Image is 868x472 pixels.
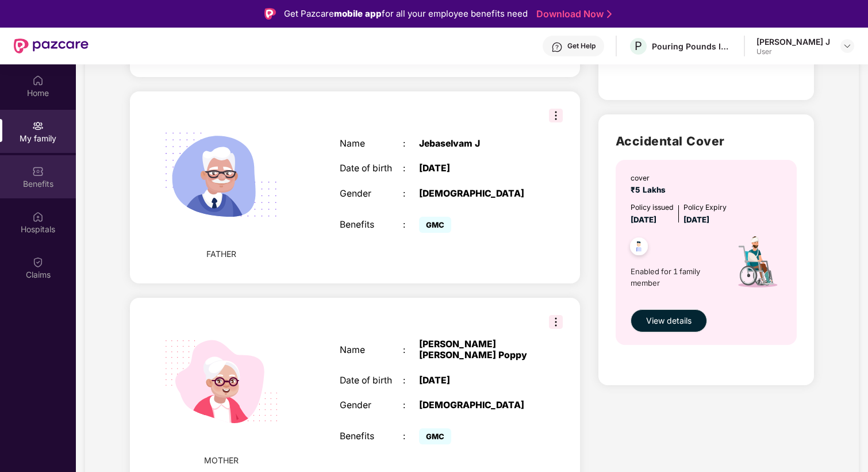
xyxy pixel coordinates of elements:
img: svg+xml;base64,PHN2ZyB4bWxucz0iaHR0cDovL3d3dy53My5vcmcvMjAwMC9zdmciIHdpZHRoPSIyMjQiIGhlaWdodD0iMT... [149,309,294,454]
strong: mobile app [334,8,382,19]
div: Gender [340,400,403,411]
div: Date of birth [340,375,403,386]
img: New Pazcare Logo [14,39,89,53]
div: cover [631,172,670,183]
div: Get Help [567,41,596,51]
div: : [403,375,419,386]
span: ₹5 Lakhs [631,185,670,194]
img: icon [720,226,792,304]
img: svg+xml;base64,PHN2ZyB4bWxucz0iaHR0cDovL3d3dy53My5vcmcvMjAwMC9zdmciIHdpZHRoPSI0OC45NDMiIGhlaWdodD... [625,234,653,262]
div: : [403,163,419,174]
div: : [403,189,419,199]
div: Date of birth [340,163,403,174]
img: Stroke [607,8,612,20]
img: svg+xml;base64,PHN2ZyBpZD0iSG9zcGl0YWxzIiB4bWxucz0iaHR0cDovL3d3dy53My5vcmcvMjAwMC9zdmciIHdpZHRoPS... [32,210,44,222]
span: MOTHER [204,454,239,467]
span: FATHER [206,248,236,260]
img: svg+xml;base64,PHN2ZyBpZD0iSG9tZSIgeG1sbnM9Imh0dHA6Ly93d3cudzMub3JnLzIwMDAvc3ZnIiB3aWR0aD0iMjAiIG... [32,74,44,86]
div: : [403,220,419,231]
div: Jebaselvam J [419,139,530,149]
div: Benefits [340,431,403,442]
div: [PERSON_NAME] J [756,36,830,47]
div: : [403,345,419,356]
img: svg+xml;base64,PHN2ZyBpZD0iQ2xhaW0iIHhtbG5zPSJodHRwOi8vd3d3LnczLm9yZy8yMDAwL3N2ZyIgd2lkdGg9IjIwIi... [32,256,44,267]
a: Download Now [536,8,608,20]
img: Logo [264,8,276,20]
img: svg+xml;base64,PHN2ZyB3aWR0aD0iMzIiIGhlaWdodD0iMzIiIHZpZXdCb3g9IjAgMCAzMiAzMiIgZmlsbD0ibm9uZSIgeG... [549,315,563,329]
span: Enabled for 1 family member [631,266,720,289]
span: P [635,39,642,53]
span: [DATE] [683,215,709,224]
h2: Accidental Cover [616,132,797,151]
span: GMC [419,428,451,444]
img: svg+xml;base64,PHN2ZyB4bWxucz0iaHR0cDovL3d3dy53My5vcmcvMjAwMC9zdmciIHhtbG5zOnhsaW5rPSJodHRwOi8vd3... [149,103,294,248]
div: Name [340,139,403,149]
div: Benefits [340,220,403,231]
div: [DATE] [419,375,530,386]
div: : [403,431,419,442]
div: Get Pazcare for all your employee benefits need [284,7,528,21]
span: View details [646,314,692,327]
img: svg+xml;base64,PHN2ZyB3aWR0aD0iMjAiIGhlaWdodD0iMjAiIHZpZXdCb3g9IjAgMCAyMCAyMCIgZmlsbD0ibm9uZSIgeG... [32,120,44,131]
span: GMC [419,217,451,233]
div: User [756,47,830,56]
img: svg+xml;base64,PHN2ZyBpZD0iQmVuZWZpdHMiIHhtbG5zPSJodHRwOi8vd3d3LnczLm9yZy8yMDAwL3N2ZyIgd2lkdGg9Ij... [32,165,44,176]
div: [DEMOGRAPHIC_DATA] [419,400,530,411]
div: Name [340,345,403,356]
span: [DATE] [631,215,656,224]
img: svg+xml;base64,PHN2ZyB3aWR0aD0iMzIiIGhlaWdodD0iMzIiIHZpZXdCb3g9IjAgMCAzMiAzMiIgZmlsbD0ibm9uZSIgeG... [549,109,563,122]
div: [DATE] [419,163,530,174]
div: Policy Expiry [683,202,727,213]
div: Policy issued [631,202,674,213]
div: : [403,139,419,149]
div: Gender [340,189,403,199]
div: : [403,400,419,411]
div: [DEMOGRAPHIC_DATA] [419,189,530,199]
div: [PERSON_NAME] [PERSON_NAME] Poppy [419,339,530,360]
button: View details [631,309,707,332]
img: svg+xml;base64,PHN2ZyBpZD0iRHJvcGRvd24tMzJ4MzIiIHhtbG5zPSJodHRwOi8vd3d3LnczLm9yZy8yMDAwL3N2ZyIgd2... [843,41,852,51]
img: svg+xml;base64,PHN2ZyBpZD0iSGVscC0zMngzMiIgeG1sbnM9Imh0dHA6Ly93d3cudzMub3JnLzIwMDAvc3ZnIiB3aWR0aD... [551,41,563,53]
div: Pouring Pounds India Pvt Ltd (CashKaro and EarnKaro) [652,41,732,52]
